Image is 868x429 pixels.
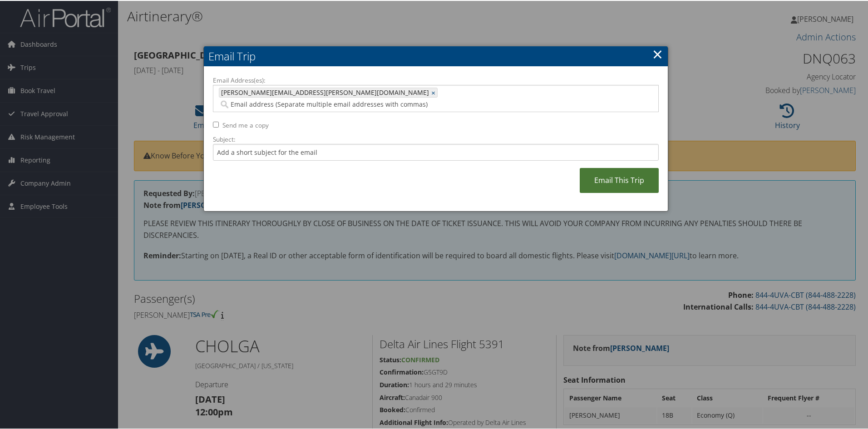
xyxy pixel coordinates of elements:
[213,75,659,84] label: Email Address(es):
[213,143,659,160] input: Add a short subject for the email
[219,99,536,108] input: Email address (Separate multiple email addresses with commas)
[652,44,663,62] a: ×
[222,120,269,129] label: Send me a copy
[219,87,429,96] span: [PERSON_NAME][EMAIL_ADDRESS][PERSON_NAME][DOMAIN_NAME]
[580,167,659,192] a: Email This Trip
[204,45,668,65] h2: Email Trip
[213,134,659,143] label: Subject:
[431,87,437,96] a: ×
